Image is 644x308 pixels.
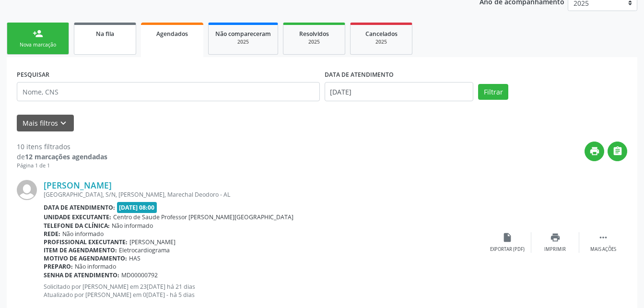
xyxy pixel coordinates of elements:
span: MD00000792 [121,271,158,279]
b: Item de agendamento: [44,246,117,254]
span: [DATE] 08:00 [117,202,157,213]
i:  [598,232,609,243]
b: Senha de atendimento: [44,271,119,279]
img: img [17,180,37,200]
span: Centro de Saude Professor [PERSON_NAME][GEOGRAPHIC_DATA] [113,213,293,221]
div: 2025 [357,38,405,46]
button: Filtrar [478,84,508,100]
span: Eletrocardiograma [119,246,170,254]
span: [PERSON_NAME] [129,238,176,246]
div: de [17,152,107,162]
span: Cancelados [365,30,398,38]
div: 2025 [215,38,271,46]
b: Preparo: [44,262,73,271]
button:  [608,142,627,161]
span: Resolvidos [299,30,329,38]
span: Não informado [112,222,153,230]
i: print [589,146,600,156]
div: person_add [33,28,43,39]
div: Mais ações [590,246,616,253]
div: 2025 [290,38,338,46]
b: Profissional executante: [44,238,128,246]
b: Unidade executante: [44,213,111,221]
i: print [550,232,561,243]
div: Página 1 de 1 [17,162,107,170]
label: PESQUISAR [17,67,49,82]
strong: 12 marcações agendadas [25,152,107,161]
b: Rede: [44,230,60,238]
span: Não compareceram [215,30,271,38]
i: insert_drive_file [502,232,513,243]
button: Mais filtroskeyboard_arrow_down [17,115,74,131]
span: Agendados [156,30,188,38]
input: Selecione um intervalo [325,82,474,101]
b: Motivo de agendamento: [44,254,127,262]
b: Telefone da clínica: [44,222,110,230]
i:  [612,146,623,156]
span: Não informado [75,262,116,271]
button: print [585,142,604,161]
span: Na fila [96,30,114,38]
i: keyboard_arrow_down [58,118,69,129]
span: HAS [129,254,141,262]
a: [PERSON_NAME] [44,180,112,190]
span: Não informado [62,230,104,238]
b: Data de atendimento: [44,203,115,212]
div: Nova marcação [14,41,62,48]
div: 10 itens filtrados [17,142,107,152]
p: Solicitado por [PERSON_NAME] em 23[DATE] há 21 dias Atualizado por [PERSON_NAME] em 0[DATE] - há ... [44,283,483,299]
div: Exportar (PDF) [490,246,525,253]
input: Nome, CNS [17,82,320,101]
div: Imprimir [544,246,566,253]
div: [GEOGRAPHIC_DATA], S/N, [PERSON_NAME], Marechal Deodoro - AL [44,190,483,199]
label: DATA DE ATENDIMENTO [325,67,394,82]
